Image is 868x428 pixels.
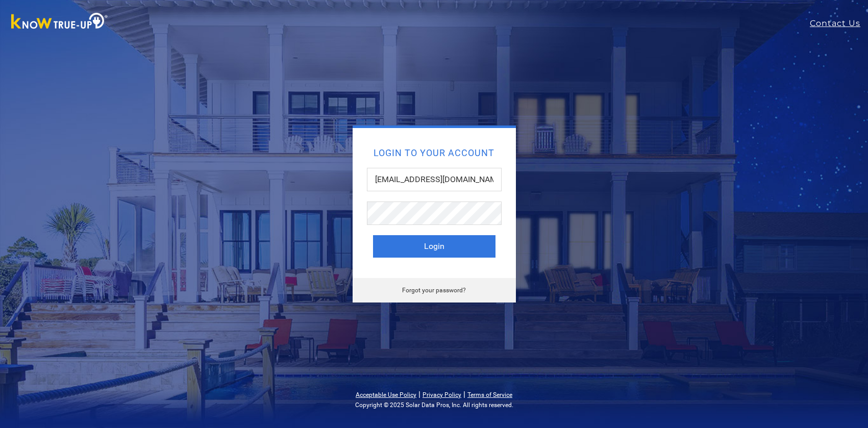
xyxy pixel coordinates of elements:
input: Email [367,168,502,191]
button: Login [373,235,495,258]
a: Terms of Service [467,391,512,398]
img: Know True-Up [6,11,113,34]
span: | [418,389,420,399]
a: Acceptable Use Policy [356,391,416,398]
a: Forgot your password? [402,287,466,294]
a: Privacy Policy [423,391,461,398]
span: | [463,389,465,399]
a: Contact Us [810,17,868,30]
h2: Login to your account [373,148,495,158]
